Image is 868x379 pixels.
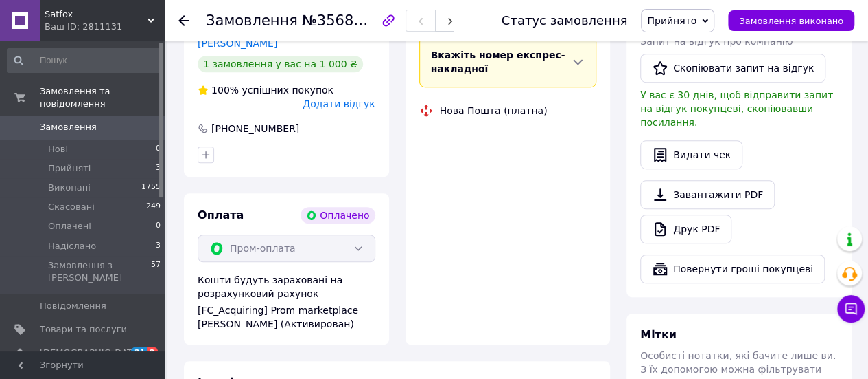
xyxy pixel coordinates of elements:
[640,140,742,169] button: Видати чек
[206,12,298,29] span: Замовлення
[198,83,333,97] div: успішних покупок
[48,220,91,232] span: Оплачені
[131,347,147,358] span: 21
[198,38,277,49] a: [PERSON_NAME]
[178,14,189,28] div: Повернутися назад
[48,143,68,155] span: Нові
[48,182,91,194] span: Виконані
[739,16,843,26] span: Замовлення виконано
[156,240,161,252] span: 3
[48,201,95,213] span: Скасовані
[640,255,825,283] button: Повернути гроші покупцеві
[640,215,731,243] a: Друк PDF
[40,85,165,110] span: Замовлення та повідомлення
[40,300,106,312] span: Повідомлення
[647,15,696,26] span: Прийнято
[48,162,91,175] span: Прийняті
[728,10,854,31] button: Замовлення виконано
[210,122,301,136] div: [PHONE_NUMBER]
[7,48,162,73] input: Пошук
[436,104,551,118] div: Нова Пошта (платна)
[156,220,161,232] span: 0
[198,56,363,72] div: 1 замовлення у вас на 1 000 ₴
[146,201,161,213] span: 249
[40,347,141,359] span: [DEMOGRAPHIC_DATA]
[302,12,399,29] span: №356894890
[48,240,96,252] span: Надіслано
[198,273,375,331] div: Кошти будуть зараховані на розрахунковий рахунок
[141,182,161,194] span: 1755
[431,50,565,74] span: Вкажіть номер експрес-накладної
[198,208,244,221] span: Оплата
[640,180,775,209] a: Завантажити PDF
[156,143,161,155] span: 0
[40,121,97,133] span: Замовлення
[147,347,158,358] span: 8
[40,323,127,336] span: Товари та послуги
[640,89,833,128] span: У вас є 30 днів, щоб відправити запит на відгук покупцеві, скопіювавши посилання.
[640,328,677,341] span: Мітки
[198,303,375,331] div: [FC_Acquiring] Prom marketplace [PERSON_NAME] (Активирован)
[48,259,151,284] span: Замовлення з [PERSON_NAME]
[211,85,239,96] span: 100%
[151,259,161,284] span: 57
[301,207,375,224] div: Оплачено
[640,54,825,83] button: Скопіювати запит на відгук
[45,21,165,33] div: Ваш ID: 2811131
[837,295,865,323] button: Чат з покупцем
[303,98,375,109] span: Додати відгук
[45,8,148,21] span: Satfox
[640,36,793,47] span: Запит на відгук про компанію
[156,162,161,175] span: 3
[502,14,628,28] div: Статус замовлення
